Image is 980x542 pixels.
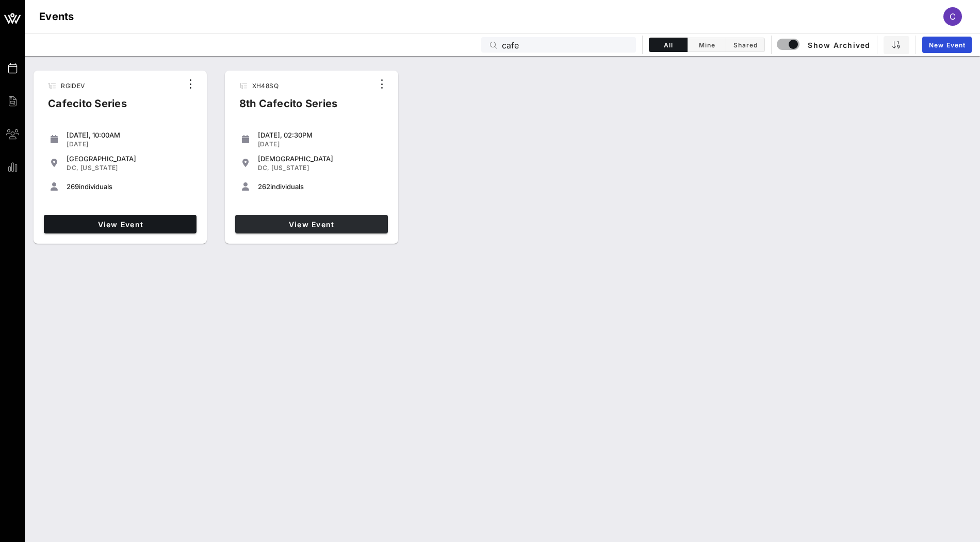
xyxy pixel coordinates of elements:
[235,215,388,233] a: View Event
[67,140,192,148] div: [DATE]
[258,140,384,148] div: [DATE]
[922,37,972,53] a: New Event
[67,182,79,191] span: 269
[39,8,74,25] h1: Events
[67,131,192,139] div: [DATE], 10:00AM
[694,41,720,49] span: Mine
[67,164,78,172] span: DC,
[258,164,270,172] span: DC,
[778,36,871,54] button: Show Archived
[656,41,681,49] span: All
[61,82,85,90] span: RGIDEV
[649,38,688,52] button: All
[271,164,309,172] span: [US_STATE]
[778,39,870,51] span: Show Archived
[258,131,384,139] div: [DATE], 02:30PM
[688,38,726,52] button: Mine
[48,220,192,229] span: View Event
[943,7,962,26] div: C
[732,41,758,49] span: Shared
[80,164,118,172] span: [US_STATE]
[928,41,966,49] span: New Event
[252,82,279,90] span: XH48SQ
[258,182,270,191] span: 262
[231,95,346,120] div: 8th Cafecito Series
[40,95,135,120] div: Cafecito Series
[258,155,384,163] div: [DEMOGRAPHIC_DATA]
[239,220,384,229] span: View Event
[726,38,765,52] button: Shared
[258,182,384,191] div: individuals
[67,155,192,163] div: [GEOGRAPHIC_DATA]
[950,11,956,22] span: C
[44,215,197,233] a: View Event
[67,182,192,191] div: individuals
